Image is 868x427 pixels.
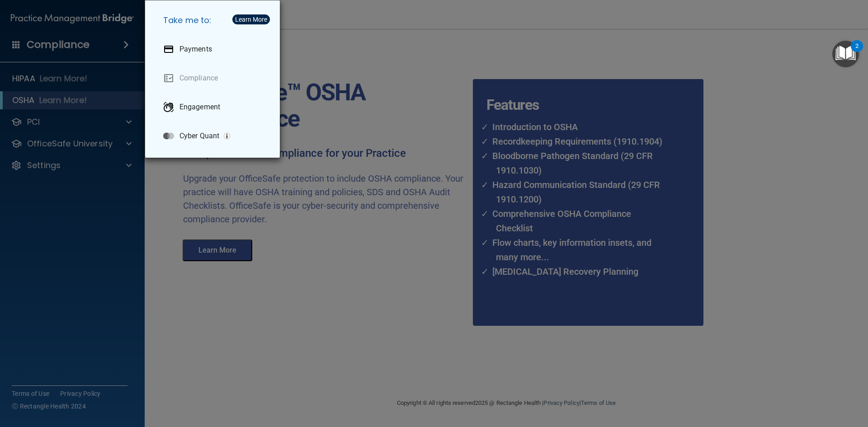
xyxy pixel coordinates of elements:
p: Payments [179,45,212,54]
p: Engagement [179,103,220,112]
a: Cyber Quant [156,123,273,149]
div: Learn More [235,16,267,23]
a: Payments [156,37,273,62]
div: 2 [855,46,859,58]
h5: Take me to: [156,8,273,33]
a: Compliance [156,66,273,91]
button: Learn More [232,14,270,24]
p: Cyber Quant [179,131,219,141]
a: Engagement [156,94,273,120]
button: Open Resource Center, 2 new notifications [832,41,859,67]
